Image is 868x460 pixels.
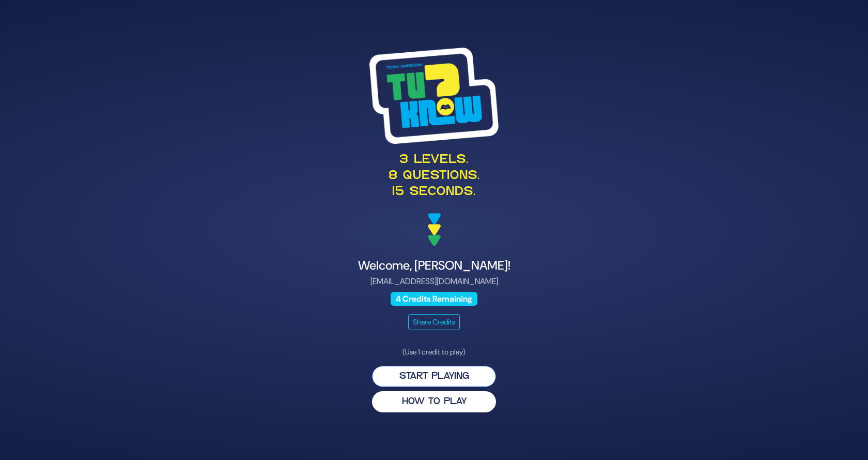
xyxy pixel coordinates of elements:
p: 3 levels. 8 questions. 15 seconds. [182,152,686,201]
button: Share Credits [408,314,460,330]
h4: Welcome, [PERSON_NAME]! [182,258,686,273]
img: Tournament Logo [369,48,499,144]
p: [EMAIL_ADDRESS][DOMAIN_NAME] [182,275,686,288]
button: Start Playing [372,366,496,387]
button: HOW TO PLAY [372,391,496,412]
p: (Use 1 credit to play) [372,347,496,358]
img: decoration arrows [428,213,441,246]
span: 4 Credits Remaining [391,292,478,306]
